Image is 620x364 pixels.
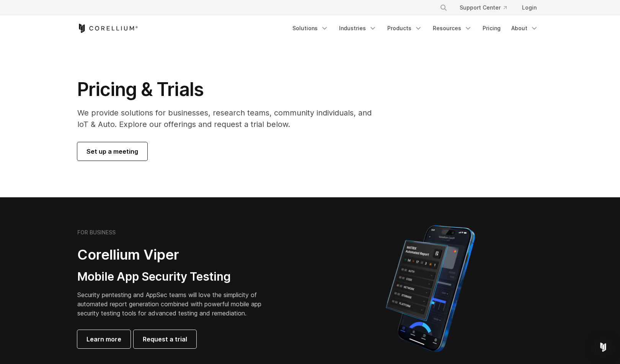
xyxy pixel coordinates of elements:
a: Industries [334,21,381,35]
h3: Mobile App Security Testing [77,270,273,284]
a: Resources [428,21,476,35]
span: Set up a meeting [86,147,138,156]
a: Corellium Home [77,24,138,33]
a: Support Center [454,1,513,15]
a: Products [383,21,427,35]
h1: Pricing & Trials [77,78,382,101]
p: Security pentesting and AppSec teams will love the simplicity of automated report generation comb... [77,290,273,318]
span: Request a trial [143,335,187,344]
span: Learn more [86,335,121,344]
h6: FOR BUSINESS [77,229,116,236]
a: Set up a meeting [77,142,147,161]
h2: Corellium Viper [77,246,273,263]
div: Navigation Menu [288,21,543,35]
div: Navigation Menu [431,1,543,15]
button: Search [437,1,450,15]
a: About [507,21,543,35]
div: Open Intercom Messenger [594,338,612,356]
a: Login [516,1,543,15]
a: Learn more [77,330,131,348]
p: We provide solutions for businesses, research teams, community individuals, and IoT & Auto. Explo... [77,107,382,130]
a: Pricing [478,21,505,35]
img: Corellium MATRIX automated report on iPhone showing app vulnerability test results across securit... [373,222,488,356]
a: Solutions [288,21,333,35]
a: Request a trial [134,330,196,348]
